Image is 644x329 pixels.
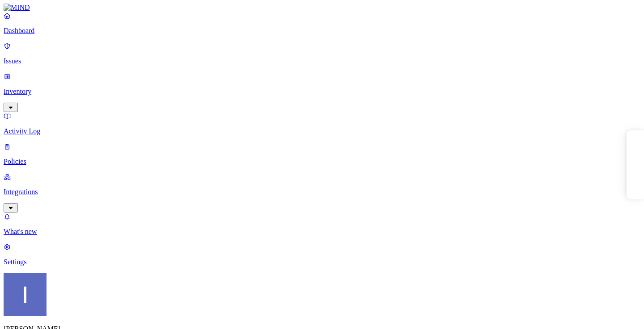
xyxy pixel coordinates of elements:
[4,87,640,96] p: Inventory
[4,42,640,65] a: Issues
[4,112,640,135] a: Activity Log
[4,72,640,111] a: Inventory
[4,273,47,316] img: Itai Schwartz
[4,243,640,266] a: Settings
[4,158,640,166] p: Policies
[4,212,640,236] a: What's new
[4,4,640,12] a: MIND
[4,188,640,196] p: Integrations
[4,127,640,135] p: Activity Log
[4,258,640,266] p: Settings
[4,57,640,65] p: Issues
[4,142,640,166] a: Policies
[4,12,640,35] a: Dashboard
[4,228,640,236] p: What's new
[4,4,30,12] img: MIND
[4,173,640,211] a: Integrations
[4,27,640,35] p: Dashboard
